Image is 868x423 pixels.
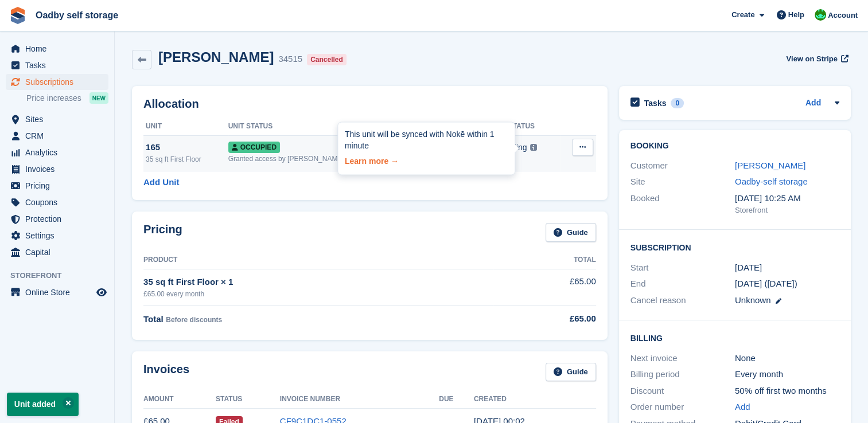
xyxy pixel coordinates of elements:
div: 35 sq ft First Floor × 1 [143,276,493,289]
th: Product [143,251,493,269]
a: menu [6,161,108,177]
span: [DATE] ([DATE]) [735,279,797,288]
span: Subscriptions [25,74,94,90]
div: Start [630,261,735,275]
th: Amount [143,390,216,409]
a: menu [6,194,108,210]
a: Preview store [95,285,108,299]
a: menu [6,211,108,227]
div: Customer [630,159,735,173]
a: Add [805,97,821,110]
a: menu [6,74,108,90]
div: This unit will be synced with Nokē within 1 minute [345,129,508,151]
th: Unit [143,117,228,136]
span: Invoices [25,161,94,177]
a: menu [6,57,108,73]
div: Cancelled [307,54,347,65]
img: Stephanie [815,9,826,21]
span: Storefront [10,270,114,281]
h2: Booking [630,142,839,151]
div: Order number [630,401,735,414]
a: Oadby self storage [31,6,123,25]
img: icon-info-grey-7440780725fd019a000dd9b08b2336e03edf1995a4989e88bcd33f0948082b44.svg [530,144,537,151]
h2: Tasks [644,98,667,108]
h2: Allocation [143,97,596,111]
a: Guide [546,363,596,382]
a: menu [6,41,108,57]
span: Pricing [25,178,94,194]
span: Occupied [228,142,280,153]
span: Coupons [25,194,94,210]
div: End [630,277,735,291]
a: [PERSON_NAME] [735,160,805,170]
th: Created [474,390,596,409]
a: View on Stripe [781,49,851,68]
div: 0 [671,98,684,108]
span: Unknown [735,295,771,305]
a: menu [6,144,108,160]
span: Account [828,10,858,21]
a: Learn more → [345,152,508,168]
div: £65.00 [493,312,596,326]
div: Granted access by [PERSON_NAME] on [DATE] 4:30 PM [228,154,487,164]
div: Booked [630,192,735,216]
th: Total [493,251,596,269]
div: 50% off first two months [735,385,839,398]
a: Add [735,401,750,414]
span: View on Stripe [786,53,837,65]
span: Help [788,9,804,21]
span: Sites [25,111,94,127]
div: NEW [89,92,108,104]
span: Home [25,41,94,57]
div: 35 sq ft First Floor [146,154,228,164]
span: Before discounts [166,316,222,324]
th: Due [439,390,474,409]
a: Price increases NEW [26,92,108,104]
th: Unit Status [228,117,487,136]
div: Cancel reason [630,294,735,307]
span: Create [731,9,754,21]
time: 2024-02-29 00:00:00 UTC [735,261,762,275]
span: Tasks [25,57,94,73]
span: Protection [25,211,94,227]
span: Capital [25,244,94,260]
div: 34515 [278,53,302,66]
span: Settings [25,228,94,244]
td: £65.00 [493,269,596,305]
h2: Pricing [143,223,182,242]
h2: Billing [630,332,839,343]
span: CRM [25,128,94,144]
span: Total [143,314,164,324]
img: stora-icon-8386f47178a22dfd0bd8f6a31ec36ba5ce8667c1dd55bd0f319d3a0aa187defe.svg [9,7,26,24]
div: Billing period [630,368,735,381]
a: menu [6,284,108,300]
div: [DATE] 10:25 AM [735,192,839,205]
span: Price increases [26,93,81,104]
th: Status [216,390,280,409]
a: Add Unit [143,176,179,189]
div: None [735,352,839,365]
h2: Subscription [630,241,839,253]
div: £65.00 every month [143,289,493,299]
span: Analytics [25,144,94,160]
div: Discount [630,385,735,398]
a: menu [6,244,108,260]
span: Online Store [25,284,94,300]
a: menu [6,228,108,244]
a: menu [6,128,108,144]
div: Next invoice [630,352,735,365]
a: Guide [546,223,596,242]
a: menu [6,178,108,194]
h2: [PERSON_NAME] [158,49,274,65]
a: Oadby-self storage [735,177,808,186]
a: menu [6,111,108,127]
div: Every month [735,368,839,381]
th: Invoice Number [280,390,439,409]
p: Unit added [7,393,79,416]
div: Site [630,175,735,189]
th: Sync Status [487,117,560,136]
h2: Invoices [143,363,189,382]
div: Storefront [735,205,839,216]
div: 165 [146,141,228,154]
